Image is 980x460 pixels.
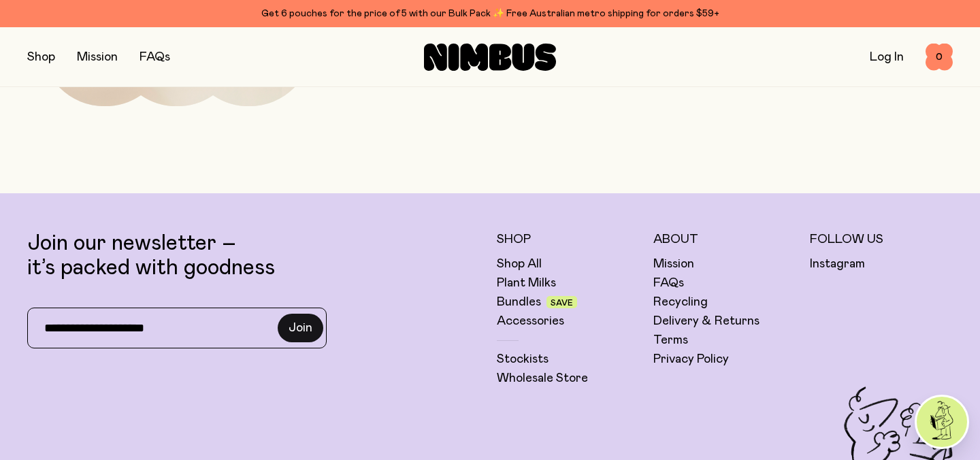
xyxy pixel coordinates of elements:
img: agent [917,397,967,447]
h5: About [653,231,796,248]
a: Instagram [810,256,865,272]
span: Save [551,299,573,307]
a: Shop All [497,256,542,272]
h5: Shop [497,231,640,248]
a: Recycling [653,294,708,310]
a: Plant Milks [497,275,556,291]
a: Wholesale Store [497,370,588,387]
h5: Follow Us [810,231,953,248]
p: Join our newsletter – it’s packed with goodness [27,231,483,280]
div: Get 6 pouches for the price of 5 with our Bulk Pack ✨ Free Australian metro shipping for orders $59+ [27,5,953,22]
a: Accessories [497,313,564,329]
button: 0 [926,44,953,71]
button: Join [278,314,323,342]
a: FAQs [140,51,170,63]
a: Log In [870,51,904,63]
a: Mission [77,51,118,63]
a: Terms [653,332,688,348]
a: FAQs [653,275,684,291]
a: Bundles [497,294,541,310]
a: Delivery & Returns [653,313,759,329]
a: Privacy Policy [653,351,729,367]
span: Join [289,320,312,336]
a: Stockists [497,351,549,367]
a: Mission [653,256,694,272]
